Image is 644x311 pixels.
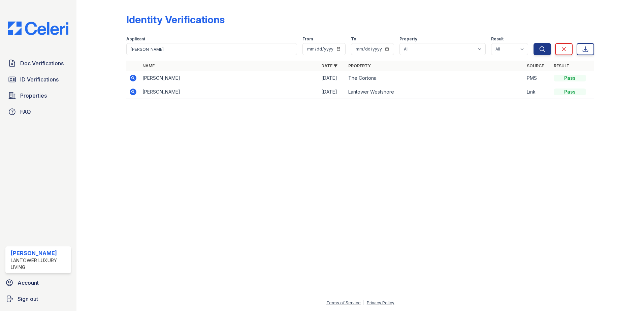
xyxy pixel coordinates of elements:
a: Privacy Policy [367,300,394,305]
div: Pass [554,75,586,81]
td: The Cortona [346,71,524,85]
a: ID Verifications [5,73,71,86]
div: [PERSON_NAME] [11,249,68,257]
a: Result [554,63,570,68]
a: Sign out [3,292,74,306]
a: Terms of Service [326,300,361,305]
a: Property [348,63,371,68]
span: ID Verifications [20,75,59,83]
a: FAQ [5,105,71,118]
label: From [302,36,313,42]
label: Result [491,36,504,42]
a: Properties [5,89,71,102]
label: To [351,36,356,42]
span: FAQ [20,108,31,116]
div: | [363,300,364,305]
td: [PERSON_NAME] [140,71,319,85]
div: Pass [554,89,586,95]
div: Identity Verifications [126,13,225,26]
span: Doc Verifications [20,59,64,67]
td: [DATE] [319,71,346,85]
a: Doc Verifications [5,57,71,70]
a: Name [142,63,155,68]
td: Lantower Westshore [346,85,524,99]
td: PMS [524,71,551,85]
span: Sign out [18,295,38,303]
td: [DATE] [319,85,346,99]
span: Account [18,279,39,287]
label: Applicant [126,36,145,42]
a: Source [527,63,544,68]
input: Search by name or phone number [126,43,297,55]
a: Account [3,276,74,289]
label: Property [399,36,417,42]
td: Link [524,85,551,99]
td: [PERSON_NAME] [140,85,319,99]
div: Lantower Luxury Living [11,257,68,271]
a: Date ▼ [321,63,337,68]
span: Properties [20,92,47,100]
img: CE_Logo_Blue-a8612792a0a2168367f1c8372b55b34899dd931a85d93a1a3d3e32e68fde9ad4.png [3,22,74,35]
